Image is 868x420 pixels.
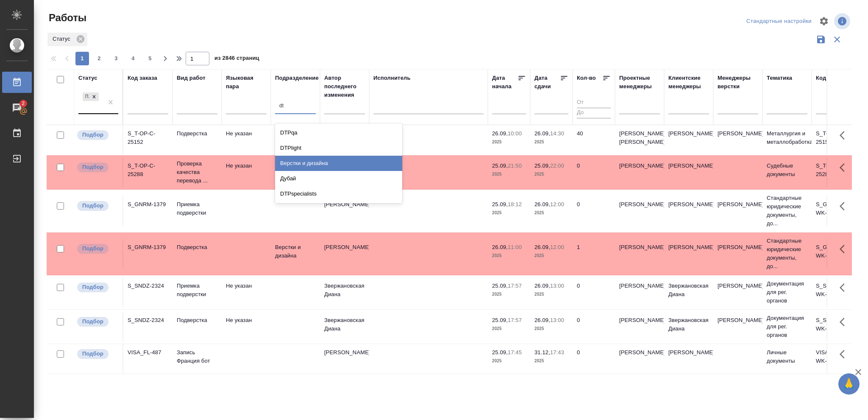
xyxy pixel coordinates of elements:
span: 4 [126,54,140,63]
span: Работы [47,11,86,25]
button: Здесь прячутся важные кнопки [835,239,855,259]
span: 5 [143,54,157,63]
p: 17:43 [550,349,564,356]
p: 26.09, [534,244,550,250]
p: [PERSON_NAME] [718,282,758,290]
p: 2025 [492,325,526,333]
p: Подбор [82,283,103,291]
p: 17:57 [508,283,522,289]
div: DTPspecialists [275,186,402,202]
td: S_SNDZ-2324-WK-007 [812,312,861,342]
td: Не указан [222,312,271,342]
div: VISA_FL-487 [128,348,168,357]
p: 26.09, [534,201,550,207]
div: Подбор [82,92,100,102]
div: S_T-OP-C-25288 [128,162,168,179]
td: [PERSON_NAME] [320,196,369,226]
div: Подразделение [275,74,319,82]
p: 2025 [534,325,568,333]
td: Звержановская Диана [320,277,369,307]
div: S_SNDZ-2324 [128,316,168,325]
td: Не указан [222,277,271,307]
td: S_T-OP-C-25152-WK-012 [812,125,861,155]
p: 17:57 [508,317,522,323]
button: Здесь прячутся важные кнопки [835,157,855,178]
p: 13:00 [550,283,564,289]
p: 12:00 [550,201,564,207]
p: 14:30 [550,130,564,137]
p: 2025 [534,170,568,179]
div: Клиентские менеджеры [668,74,709,91]
p: 13:00 [550,317,564,323]
button: Здесь прячутся важные кнопки [835,196,855,216]
td: [PERSON_NAME] [664,344,713,374]
td: [PERSON_NAME] [664,125,713,155]
p: 2025 [492,170,526,179]
td: S_GNRM-1379-WK-007 [812,239,861,269]
button: 3 [109,52,123,65]
p: Документация для рег. органов [767,314,807,339]
div: S_SNDZ-2324 [128,282,168,290]
div: Код работы [816,74,849,82]
td: 1 [573,239,615,269]
div: split button [744,15,814,28]
td: [PERSON_NAME] [615,196,664,226]
div: Статус [47,33,87,46]
td: 0 [573,277,615,307]
td: [PERSON_NAME] [320,239,369,269]
button: Сбросить фильтры [829,31,845,48]
p: 26.09, [534,130,550,137]
td: [PERSON_NAME] [664,239,713,269]
p: Приемка подверстки [177,200,217,217]
td: [PERSON_NAME] [615,239,664,269]
p: Металлургия и металлобработка [767,129,807,146]
span: 2 [92,54,106,63]
td: [PERSON_NAME] [320,344,369,374]
div: S_GNRM-1379 [128,200,168,209]
a: 2 [2,97,32,118]
div: Можно подбирать исполнителей [76,129,118,141]
button: 5 [143,52,157,65]
button: Здесь прячутся важные кнопки [835,344,855,364]
div: Менеджеры верстки [718,74,758,91]
p: 22:00 [550,162,564,169]
td: VISA_FL-487-WK-002 [812,344,861,374]
p: 18:12 [508,201,522,207]
td: 0 [573,312,615,342]
p: Подбор [82,163,103,171]
div: Можно подбирать исполнителей [76,282,118,293]
p: Подверстка [177,129,217,138]
td: 40 [573,125,615,155]
p: 2025 [492,209,526,217]
p: 12:00 [550,244,564,250]
p: 2025 [534,290,568,299]
p: [PERSON_NAME] [718,316,758,325]
div: Дата сдачи [534,74,560,91]
p: 25.09, [492,283,508,289]
td: Верстки и дизайна [271,125,320,155]
td: 0 [573,157,615,187]
button: Здесь прячутся важные кнопки [835,277,855,298]
td: Не указан [222,157,271,187]
td: [PERSON_NAME] [615,157,664,187]
p: 2025 [492,252,526,260]
p: 26.09, [534,283,550,289]
td: Верстки и дизайна [271,239,320,269]
div: Вид работ [177,74,206,82]
div: Подбор [83,92,89,101]
p: 25.09, [492,201,508,207]
div: Тематика [767,74,792,82]
p: 2025 [492,290,526,299]
p: Проверка качества перевода ... [177,160,217,185]
button: 4 [126,52,140,65]
span: Настроить таблицу [814,11,834,31]
div: Можно подбирать исполнителей [76,243,118,255]
td: [PERSON_NAME] [615,312,664,342]
td: S_T-OP-C-25288-WK-007 [812,157,861,187]
p: 26.09, [492,130,508,137]
p: 26.09, [492,244,508,250]
div: Верстки и дизайна [275,156,402,171]
td: 0 [573,196,615,226]
td: [PERSON_NAME] [664,196,713,226]
div: DTPlight [275,140,402,156]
